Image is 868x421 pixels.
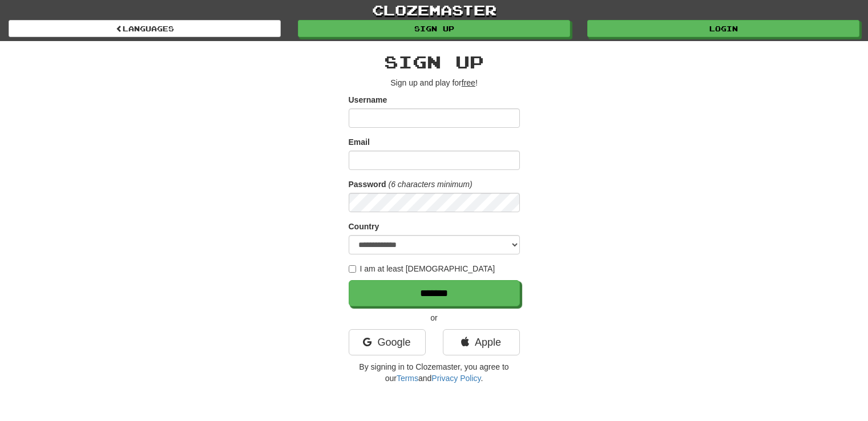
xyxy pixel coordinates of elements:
a: Google [349,329,426,355]
label: Password [349,179,386,190]
p: Sign up and play for ! [349,77,520,88]
a: Terms [397,374,418,383]
u: free [462,78,475,87]
label: I am at least [DEMOGRAPHIC_DATA] [349,263,495,274]
input: I am at least [DEMOGRAPHIC_DATA] [349,265,356,273]
label: Username [349,94,387,106]
label: Email [349,136,370,148]
label: Country [349,221,380,232]
h2: Sign up [349,52,520,71]
a: Sign up [298,20,570,37]
a: Privacy Policy [431,374,481,383]
p: or [349,312,520,323]
em: (6 characters minimum) [389,180,473,189]
a: Languages [9,20,281,37]
a: Apple [443,329,520,355]
p: By signing in to Clozemaster, you agree to our and . [349,361,520,384]
a: Login [587,20,859,37]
